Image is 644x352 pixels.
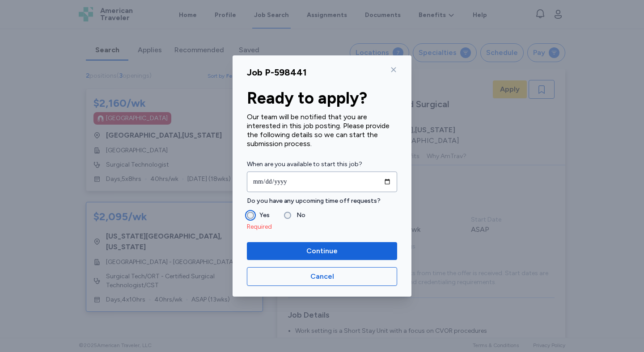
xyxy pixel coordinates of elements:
label: No [291,210,305,221]
button: Continue [247,242,397,260]
label: Yes [254,210,270,221]
button: Cancel [247,267,397,286]
span: Cancel [310,271,334,282]
span: Continue [306,246,338,256]
div: Our team will be notified that you are interested in this job posting. Please provide the followi... [247,113,397,148]
label: Do you have any upcoming time off requests? [247,196,397,206]
div: Ready to apply? [247,89,397,107]
div: Job P-598441 [247,66,307,79]
div: Required [247,222,397,231]
label: When are you available to start this job? [247,159,397,170]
